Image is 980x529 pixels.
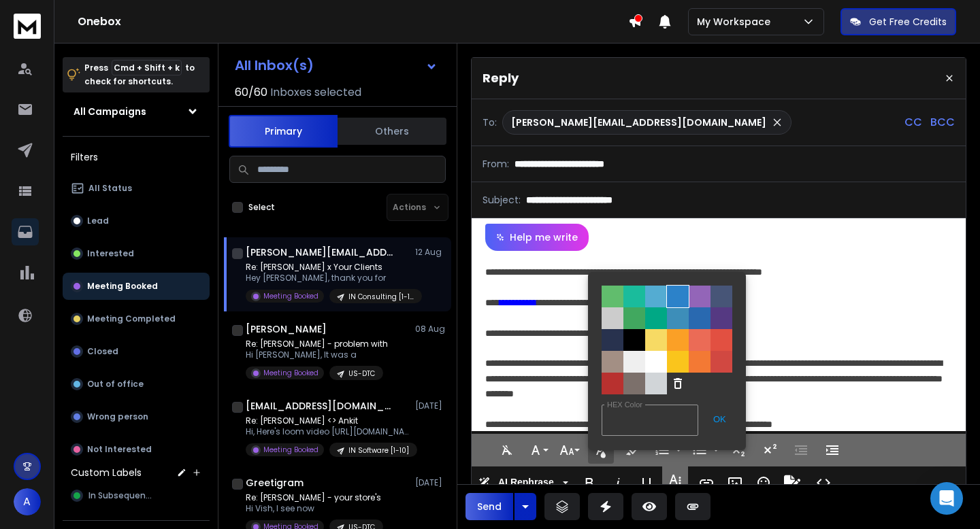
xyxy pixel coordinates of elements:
[14,488,41,515] button: A
[63,403,210,430] button: Wrong person
[246,415,409,426] p: Re: [PERSON_NAME] <> Ankit
[485,224,589,251] button: Help me write
[63,175,210,202] button: All Status
[415,324,446,335] p: 08 Aug
[63,436,210,463] button: Not Interested
[246,273,409,284] p: Hey [PERSON_NAME], thank you for
[483,193,521,207] p: Subject:
[706,406,732,433] button: OK
[779,469,805,496] button: Signature
[687,437,713,464] button: Unordered List
[71,466,142,479] h3: Custom Labels
[819,437,845,464] button: Increase Indent (⌘])
[63,98,210,125] button: All Campaigns
[63,148,210,167] h3: Filters
[604,400,645,409] label: HEX Color
[263,445,318,455] p: Meeting Booked
[88,183,132,194] p: All Status
[525,437,551,464] button: Font Family
[63,371,210,398] button: Out of office
[697,15,776,29] p: My Workspace
[270,84,361,101] h3: Inboxes selected
[725,437,751,464] button: Subscript
[88,490,155,501] span: In Subsequence
[511,116,766,129] p: [PERSON_NAME][EMAIL_ADDRESS][DOMAIN_NAME]
[246,322,327,336] h1: [PERSON_NAME]
[263,368,318,378] p: Meeting Booked
[811,469,836,496] button: Code View
[263,291,318,301] p: Meeting Booked
[87,281,158,292] p: Meeting Booked
[246,262,409,273] p: Re: [PERSON_NAME] x Your Clients
[63,240,210,267] button: Interested
[494,437,520,464] button: Clear Formatting
[87,248,134,259] p: Interested
[224,52,448,79] button: All Inbox(s)
[229,115,338,148] button: Primary
[14,14,41,39] img: logo
[483,69,519,88] p: Reply
[246,476,304,490] h1: Greetigram
[483,157,509,171] p: From:
[710,437,721,464] button: Unordered List
[348,292,414,302] p: IN Consulting [1-1000] VP-Head
[87,313,176,324] p: Meeting Completed
[63,482,210,509] button: In Subsequence
[63,273,210,300] button: Meeting Booked
[112,60,182,75] span: Cmd + Shift + k
[557,437,583,464] button: Font Size
[246,426,409,437] p: Hi, Here's loom video [URL][DOMAIN_NAME] [[URL][DOMAIN_NAME]] Let me know
[476,469,571,496] button: AI Rephrase
[246,492,383,503] p: Re: [PERSON_NAME] - your store's
[63,338,210,365] button: Closed
[930,114,955,131] p: BCC
[73,105,146,118] h1: All Campaigns
[87,444,152,455] p: Not Interested
[63,305,210,332] button: Meeting Completed
[930,482,963,515] div: Open Intercom Messenger
[415,247,446,258] p: 12 Aug
[235,84,267,101] span: 60 / 60
[78,14,628,30] h1: Onebox
[338,116,446,146] button: Others
[87,346,118,357] p: Closed
[757,437,783,464] button: Superscript
[465,493,513,520] button: Send
[246,503,383,514] p: Hi Vish, I see now
[904,114,922,131] p: CC
[483,116,497,129] p: To:
[246,245,395,259] h1: [PERSON_NAME][EMAIL_ADDRESS][DOMAIN_NAME]
[63,207,210,235] button: Lead
[235,58,314,72] h1: All Inbox(s)
[84,61,195,88] p: Press to check for shortcuts.
[87,216,109,226] p: Lead
[246,339,388,349] p: Re: [PERSON_NAME] - problem with
[576,469,602,496] button: Bold (⌘B)
[348,369,375,379] p: US-DTC
[788,437,814,464] button: Decrease Indent (⌘[)
[246,399,395,413] h1: [EMAIL_ADDRESS][DOMAIN_NAME]
[605,469,631,496] button: Italic (⌘I)
[348,445,409,456] p: IN Software [1-10]
[87,379,144,390] p: Out of office
[87,411,148,422] p: Wrong person
[869,15,947,29] p: Get Free Credits
[495,477,557,488] span: AI Rephrase
[248,202,275,213] label: Select
[415,400,446,411] p: [DATE]
[415,477,446,488] p: [DATE]
[840,8,956,35] button: Get Free Credits
[246,349,388,360] p: Hi [PERSON_NAME], It was a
